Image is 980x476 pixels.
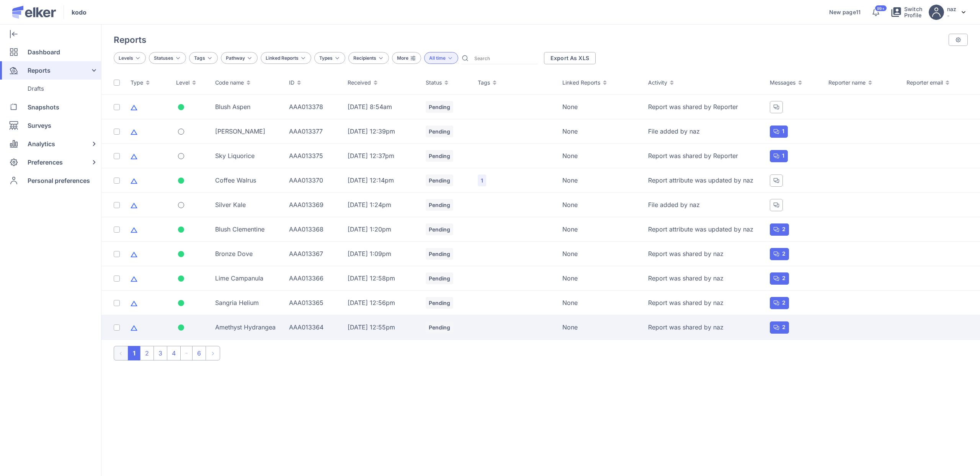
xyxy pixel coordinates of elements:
div: Status [426,79,469,86]
div: AAA013366 [289,274,338,282]
div: AAA013367 [289,249,338,258]
p: [DATE] 1:24pm [348,201,416,209]
div: Sangria Helium [215,298,280,307]
button: Recipients [348,52,389,64]
img: icon [131,178,137,184]
div: Silver Kale [215,201,280,209]
p: [DATE] 12:37pm [348,152,416,160]
div: [PERSON_NAME] [215,127,280,135]
div: AAA013364 [289,323,338,331]
span: 1 [782,127,784,135]
h4: Reports [114,34,146,45]
div: None [562,152,639,160]
span: Analytics [28,135,55,153]
span: Types [319,55,333,61]
div: AAA013369 [289,201,338,209]
img: svg%3e [955,37,961,43]
span: Pending [429,299,450,307]
div: Level [176,79,206,86]
img: icon [131,300,137,307]
img: icon [131,227,137,233]
span: All time [429,55,446,61]
div: AAA013375 [289,152,338,160]
img: message [773,178,779,184]
span: 2 [782,249,786,258]
span: 2 [782,323,786,331]
div: Messages [770,79,819,86]
p: [DATE] 12:39pm [348,128,416,135]
div: None [562,249,639,258]
img: message [773,275,779,282]
button: Types [314,52,345,64]
span: Recipients [353,55,376,61]
li: page 2 [140,346,154,360]
span: Tags [194,55,205,61]
span: Surveys [28,116,51,135]
div: None [562,103,639,111]
a: New page11 [829,9,861,15]
button: Go to previous page [114,346,128,360]
div: None [562,176,639,184]
p: [DATE] 12:14pm [348,177,416,184]
span: Pending [429,201,450,209]
img: message [773,300,779,306]
li: Next 3 pages [180,346,193,360]
li: page 3 [154,346,167,360]
button: Levels [114,52,146,64]
div: Blush Clementine [215,225,280,233]
p: [DATE] 12:55pm [348,324,416,331]
button: More [392,52,421,64]
p: [DATE] 12:56pm [348,299,416,306]
div: Received [348,79,416,86]
div: Activity [648,79,761,86]
span: Report was shared by naz [648,323,724,331]
span: 99+ [877,7,884,10]
span: More [397,55,408,61]
li: page 4 [167,346,181,360]
img: message [773,324,779,331]
button: Go to next page [206,346,220,360]
p: [DATE] 8:54am [348,103,416,111]
img: message [773,153,779,159]
div: None [562,323,639,331]
span: Report attribute was updated by naz [648,176,753,184]
button: Export As XLS [544,52,596,64]
span: Levels [119,55,133,61]
div: Reporter email [906,79,968,86]
button: Tags [189,52,218,64]
div: Blush Aspen [215,103,280,111]
span: Report was shared by Reporter [648,152,738,160]
img: icon [131,251,137,258]
span: 1 [782,152,784,160]
p: [DATE] 1:09pm [348,250,416,258]
img: icon [131,153,137,160]
div: Coffee Walrus [215,176,280,184]
span: 2 [782,225,786,233]
div: Amethyst Hydrangea [215,323,280,331]
button: All time [424,52,458,64]
div: Sky Liquorice [215,152,280,160]
span: 1 [481,177,483,184]
img: message [773,227,779,233]
button: Statuses [149,52,186,64]
div: ID [289,79,338,86]
div: Bronze Dove [215,249,280,258]
span: Pending [429,226,450,233]
div: None [562,298,639,307]
div: Tags [478,79,553,86]
img: message [773,202,779,208]
span: Report was shared by naz [648,274,724,282]
span: Statuses [154,55,173,61]
span: Pending [429,103,450,111]
span: Personal preferences [28,171,90,190]
span: File added by naz [648,127,700,135]
div: AAA013370 [289,176,338,184]
span: Preferences [28,153,63,171]
div: Lime Campanula [215,274,280,282]
span: 2 [782,274,786,282]
div: Type [131,79,167,86]
span: Dashboard [28,43,60,61]
img: avatar [929,5,944,20]
span: Pending [429,152,450,160]
span: Snapshots [28,98,59,116]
